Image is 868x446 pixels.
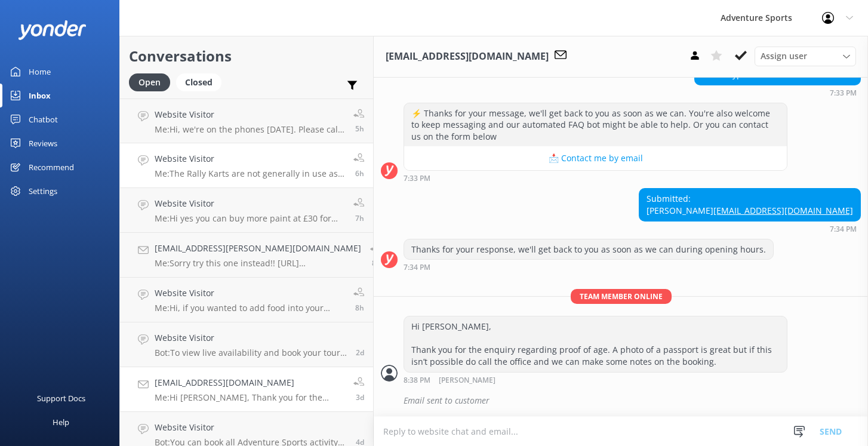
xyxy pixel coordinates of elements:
[355,168,364,179] span: Sep 15 2025 10:35am (UTC +01:00) Europe/London
[29,107,58,131] div: Chatbot
[386,49,549,64] h3: [EMAIL_ADDRESS][DOMAIN_NAME]
[404,175,430,182] strong: 7:33 PM
[29,84,51,107] div: Inbox
[129,73,170,91] div: Open
[404,263,774,271] div: Sep 11 2025 07:34pm (UTC +01:00) Europe/London
[356,392,364,402] span: Sep 11 2025 08:38pm (UTC +01:00) Europe/London
[639,224,861,233] div: Sep 11 2025 07:34pm (UTC +01:00) Europe/London
[439,377,495,385] span: [PERSON_NAME]
[694,88,861,97] div: Sep 11 2025 07:33pm (UTC +01:00) Europe/London
[29,155,74,179] div: Recommend
[155,376,344,389] h4: [EMAIL_ADDRESS][DOMAIN_NAME]
[356,347,364,358] span: Sep 12 2025 07:32pm (UTC +01:00) Europe/London
[404,146,787,170] button: 📩 Contact me by email
[155,347,347,358] p: Bot: To view live availability and book your tour, please visit [URL][DOMAIN_NAME].
[639,189,860,220] div: Submitted: [PERSON_NAME]
[37,386,85,410] div: Support Docs
[155,392,344,403] p: Me: Hi [PERSON_NAME], Thank you for the enquiry regarding proof of age. A photo of a passport is ...
[155,287,344,300] h4: Website Visitor
[120,188,373,233] a: Website VisitorMe:Hi yes you can buy more paint at £30 for 1000 paint balls, our packages are ful...
[155,124,344,135] p: Me: Hi, we're on the phones [DATE]. Please call [PHONE_NUMBER] option 2.
[404,316,787,371] div: Hi [PERSON_NAME], Thank you for the enquiry regarding proof of age. A photo of a passport is grea...
[155,421,347,434] h4: Website Visitor
[155,331,347,345] h4: Website Visitor
[29,179,57,203] div: Settings
[404,377,430,385] strong: 8:38 PM
[404,174,787,182] div: Sep 11 2025 07:33pm (UTC +01:00) Europe/London
[120,233,373,278] a: [EMAIL_ADDRESS][PERSON_NAME][DOMAIN_NAME]Me:Sorry try this one instead!! [URL][DOMAIN_NAME]8h
[155,213,344,224] p: Me: Hi yes you can buy more paint at £30 for 1000 paint balls, our packages are fully inclusive, ...
[381,390,861,411] div: 2025-09-11T19:41:21.279
[155,152,344,165] h4: Website Visitor
[29,60,51,84] div: Home
[120,99,373,143] a: Website VisitorMe:Hi, we're on the phones [DATE]. Please call [PHONE_NUMBER] option 2.5h
[120,278,373,322] a: Website VisitorMe:Hi, if you wanted to add food into your Paintball package, thats fine, the game...
[155,197,344,210] h4: Website Visitor
[155,303,344,313] p: Me: Hi, if you wanted to add food into your Paintball package, thats fine, the game finishes 30 m...
[713,205,853,216] a: [EMAIL_ADDRESS][DOMAIN_NAME]
[355,213,364,223] span: Sep 15 2025 09:06am (UTC +01:00) Europe/London
[155,258,361,269] p: Me: Sorry try this one instead!! [URL][DOMAIN_NAME]
[830,90,857,97] strong: 7:33 PM
[404,103,787,147] div: ⚡ Thanks for your message, we'll get back to you as soon as we can. You're also welcome to keep m...
[404,264,430,271] strong: 7:34 PM
[404,376,787,385] div: Sep 11 2025 08:38pm (UTC +01:00) Europe/London
[155,242,361,255] h4: [EMAIL_ADDRESS][PERSON_NAME][DOMAIN_NAME]
[29,131,57,155] div: Reviews
[120,322,373,367] a: Website VisitorBot:To view live availability and book your tour, please visit [URL][DOMAIN_NAME].2d
[155,168,344,179] p: Me: The Rally Karts are not generally in use as winter approaches as they need a dry track to ope...
[372,258,381,268] span: Sep 15 2025 09:05am (UTC +01:00) Europe/London
[120,367,373,412] a: [EMAIL_ADDRESS][DOMAIN_NAME]Me:Hi [PERSON_NAME], Thank you for the enquiry regarding proof of age...
[404,239,773,260] div: Thanks for your response, we'll get back to you as soon as we can during opening hours.
[571,289,672,304] span: Team member online
[355,124,364,134] span: Sep 15 2025 11:19am (UTC +01:00) Europe/London
[129,45,364,67] h2: Conversations
[755,47,856,66] div: Assign User
[830,226,857,233] strong: 7:34 PM
[129,75,176,88] a: Open
[120,143,373,188] a: Website VisitorMe:The Rally Karts are not generally in use as winter approaches as they need a dr...
[176,73,221,91] div: Closed
[53,410,69,434] div: Help
[355,303,364,313] span: Sep 15 2025 09:04am (UTC +01:00) Europe/London
[176,75,227,88] a: Closed
[155,108,344,121] h4: Website Visitor
[18,20,87,40] img: yonder-white-logo.png
[404,390,861,411] div: Email sent to customer
[761,50,807,63] span: Assign user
